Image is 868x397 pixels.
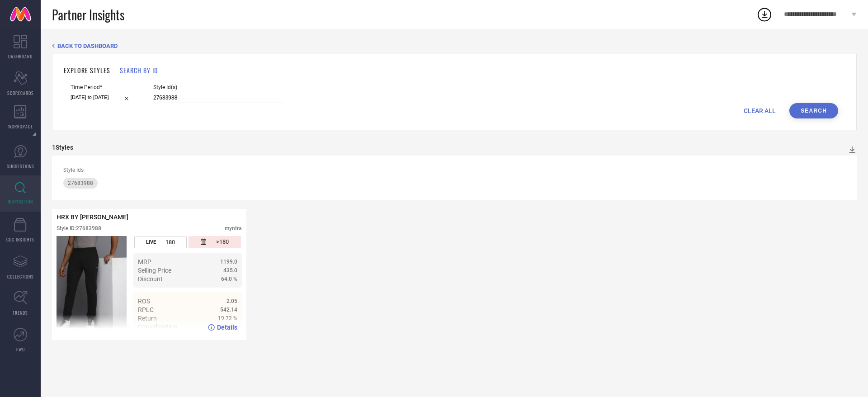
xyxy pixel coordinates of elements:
h1: SEARCH BY ID [120,66,158,75]
div: myntra [225,225,242,232]
span: Style Id(s) [153,84,284,90]
span: DASHBOARD [8,53,33,60]
span: CLEAR ALL [744,107,776,114]
a: Details [208,324,237,331]
span: Partner Insights [52,5,124,24]
span: SUGGESTIONS [7,163,34,170]
input: Enter comma separated style ids e.g. 12345, 67890 [153,93,284,103]
span: 27683988 [68,180,93,186]
span: SCORECARDS [7,90,34,96]
span: Selling Price [138,267,171,274]
span: 180 [165,239,175,246]
span: >180 [216,238,229,246]
span: Time Period* [71,84,133,90]
span: 542.14 [220,307,237,313]
input: Select time period [71,93,133,102]
div: Number of days the style has been live on the platform [134,236,186,248]
span: MRP [138,258,151,265]
div: Number of days since the style was first listed on the platform [189,236,241,248]
span: LIVE [146,239,156,245]
h1: EXPLORE STYLES [64,66,110,75]
div: Click to view image [57,236,127,336]
span: TRENDS [13,309,28,316]
span: BACK TO DASHBOARD [57,43,118,49]
div: Style Ids [63,167,845,173]
span: CDC INSIGHTS [6,236,34,243]
span: FWD [16,346,25,353]
div: Style ID: 27683988 [57,225,101,232]
img: Style preview image [57,236,127,336]
div: Back TO Dashboard [52,43,857,49]
span: 435.0 [223,267,237,274]
span: INSPIRATION [8,198,33,205]
span: Discount [138,275,163,283]
span: 1199.0 [220,259,237,265]
span: HRX BY [PERSON_NAME] [57,213,128,221]
span: WORKSPACE [8,123,33,130]
span: COLLECTIONS [7,273,34,280]
span: 64.0 % [221,276,237,282]
span: 2.05 [226,298,237,304]
button: Search [789,103,838,118]
span: ROS [138,298,150,305]
div: 1 Styles [52,144,73,151]
span: Details [217,324,237,331]
span: RPLC [138,306,154,313]
div: Open download list [756,6,773,23]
